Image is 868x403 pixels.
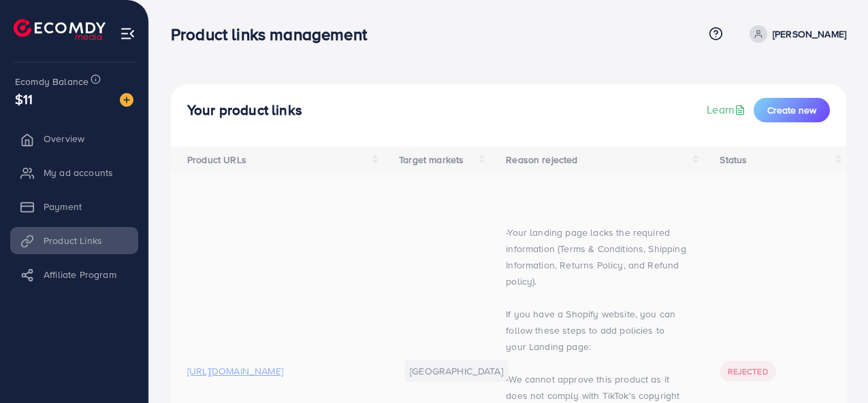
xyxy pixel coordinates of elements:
[171,24,378,44] h3: Product links management
[187,102,302,119] h4: Your product links
[767,103,816,117] span: Create new
[744,25,846,43] a: [PERSON_NAME]
[120,93,133,107] img: image
[707,102,748,118] a: Learn
[14,19,106,40] img: logo
[773,26,846,42] p: [PERSON_NAME]
[120,26,135,41] img: menu
[754,98,830,122] button: Create new
[15,75,89,88] span: Ecomdy Balance
[15,89,33,109] span: $11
